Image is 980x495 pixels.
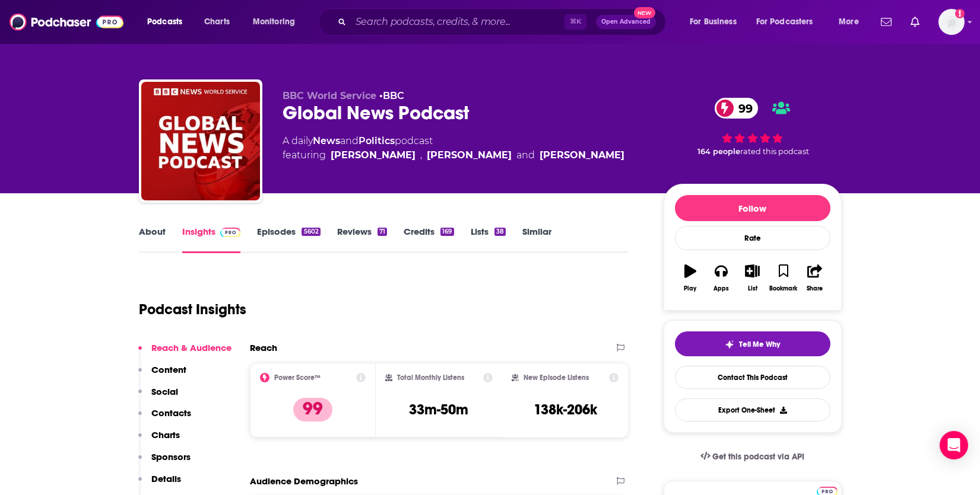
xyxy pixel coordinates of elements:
[329,8,677,36] div: Search podcasts, credits, & more...
[706,257,737,299] button: Apps
[139,301,246,318] h1: Podcast Insights
[151,342,231,353] p: Reach & Audience
[274,373,321,382] h2: Power Score™
[938,9,965,35] button: Show profile menu
[138,407,191,429] button: Contacts
[839,14,859,30] span: More
[675,331,830,356] button: tell me why sparkleTell Me Why
[337,226,387,253] a: Reviews71
[740,147,809,156] span: rated this podcast
[151,407,191,419] p: Contacts
[409,401,468,419] h3: 33m-50m
[675,195,830,221] button: Follow
[196,12,237,31] a: Charts
[138,342,231,364] button: Reach & Audience
[727,98,759,119] span: 99
[494,228,506,236] div: 38
[522,226,551,253] a: Similar
[830,12,874,31] button: open menu
[691,442,814,471] a: Get this podcast via API
[250,475,358,487] h2: Audience Demographics
[737,257,767,299] button: List
[139,226,166,253] a: About
[151,364,186,375] p: Content
[9,11,123,33] img: Podchaser - Follow, Share and Rate Podcasts
[250,342,277,353] h2: Reach
[768,257,799,299] button: Bookmark
[383,90,404,101] a: BBC
[712,452,804,462] span: Get this podcast via API
[601,19,651,25] span: Open Advanced
[138,386,178,408] button: Social
[293,398,332,421] p: 99
[675,366,830,389] a: Contact This Podcast
[151,386,178,397] p: Social
[378,228,387,236] div: 71
[220,228,241,237] img: Podchaser Pro
[302,228,320,236] div: 5602
[675,257,706,299] button: Play
[141,82,260,200] img: Global News Podcast
[749,12,830,31] button: open menu
[257,226,320,253] a: Episodes5602
[756,14,813,30] span: For Podcasters
[138,364,186,386] button: Content
[739,340,780,349] span: Tell Me Why
[675,398,830,421] button: Export One-Sheet
[681,12,751,31] button: open menu
[427,148,512,162] a: [PERSON_NAME]
[725,340,734,349] img: tell me why sparkle
[938,9,965,35] img: User Profile
[471,226,506,253] a: Lists38
[397,373,464,382] h2: Total Monthly Listens
[664,90,842,164] div: 99 164 peoplerated this podcast
[807,285,823,292] div: Share
[634,7,655,18] span: New
[564,14,586,30] span: ⌘ K
[516,148,535,162] span: and
[283,134,624,162] div: A daily podcast
[906,12,924,32] a: Show notifications dropdown
[182,226,241,253] a: InsightsPodchaser Pro
[283,90,376,101] span: BBC World Service
[340,135,359,146] span: and
[713,285,729,292] div: Apps
[204,14,230,30] span: Charts
[331,148,416,162] a: Jackie Leonard
[283,148,624,162] span: featuring
[138,451,191,473] button: Sponsors
[379,90,404,101] span: •
[245,12,310,31] button: open menu
[313,135,340,146] a: News
[151,451,191,462] p: Sponsors
[138,429,180,451] button: Charts
[876,12,896,32] a: Show notifications dropdown
[769,285,797,292] div: Bookmark
[940,431,968,459] div: Open Intercom Messenger
[955,9,965,18] svg: Add a profile image
[253,14,295,30] span: Monitoring
[151,429,180,440] p: Charts
[524,373,589,382] h2: New Episode Listens
[151,473,181,484] p: Details
[139,12,198,31] button: open menu
[138,473,181,495] button: Details
[540,148,624,162] a: Alex Ritson
[534,401,597,419] h3: 138k-206k
[748,285,757,292] div: List
[938,9,965,35] span: Logged in as jwong
[684,285,696,292] div: Play
[420,148,422,162] span: ,
[690,14,737,30] span: For Business
[404,226,453,253] a: Credits169
[675,226,830,250] div: Rate
[697,147,740,156] span: 164 people
[440,228,453,236] div: 169
[799,257,830,299] button: Share
[596,15,656,29] button: Open AdvancedNew
[359,135,395,146] a: Politics
[147,14,182,30] span: Podcasts
[715,98,759,119] a: 99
